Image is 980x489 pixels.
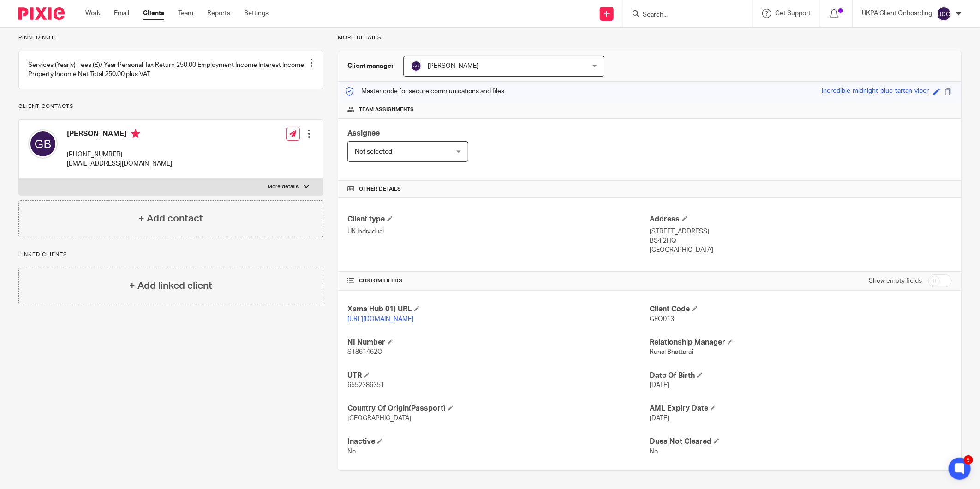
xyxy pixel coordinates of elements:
p: More details [268,183,299,191]
p: UK Individual [347,227,650,236]
h4: Date Of Birth [650,371,952,381]
input: Search [642,11,725,19]
a: Email [114,9,129,18]
span: [PERSON_NAME] [428,63,478,69]
div: incredible-midnight-blue-tartan-viper [822,86,929,97]
span: 6552386351 [347,382,384,388]
h4: + Add contact [138,211,203,226]
h4: [PERSON_NAME] [67,129,172,141]
span: No [650,448,658,455]
h4: UTR [347,371,650,381]
p: Linked clients [18,251,323,258]
p: [GEOGRAPHIC_DATA] [650,245,952,255]
img: svg%3E [411,60,422,72]
span: [GEOGRAPHIC_DATA] [347,415,411,422]
span: Other details [359,185,401,193]
span: ST861462C [347,349,382,355]
p: Pinned note [18,34,323,42]
p: More details [338,34,962,42]
img: svg%3E [28,129,58,159]
h4: Client Code [650,304,952,314]
span: Runal Bhattarai [650,349,693,355]
a: Settings [244,9,269,18]
span: [DATE] [650,382,669,388]
span: Team assignments [359,106,414,113]
a: Team [178,9,193,18]
a: Clients [143,9,164,18]
a: Work [85,9,100,18]
a: Reports [207,9,230,18]
p: [STREET_ADDRESS] [650,227,952,236]
h4: CUSTOM FIELDS [347,277,650,285]
span: Assignee [347,130,380,137]
span: [DATE] [650,415,669,422]
img: svg%3E [937,6,951,21]
h4: Country Of Origin(Passport) [347,404,650,413]
h4: Xama Hub 01) URL [347,304,650,314]
h4: Dues Not Cleared [650,437,952,447]
a: [URL][DOMAIN_NAME] [347,316,413,322]
h4: NI Number [347,338,650,347]
p: Master code for secure communications and files [345,87,504,96]
img: Pixie [18,7,65,20]
div: 5 [964,455,973,465]
label: Show empty fields [869,276,922,286]
h4: AML Expiry Date [650,404,952,413]
h4: Relationship Manager [650,338,952,347]
p: [EMAIL_ADDRESS][DOMAIN_NAME] [67,159,172,168]
h4: Client type [347,215,650,224]
p: UKPA Client Onboarding [862,9,932,18]
p: BS4 2HQ [650,236,952,245]
span: No [347,448,356,455]
span: Not selected [355,149,392,155]
span: GEO013 [650,316,674,322]
span: Get Support [775,10,811,17]
p: [PHONE_NUMBER] [67,150,172,159]
h4: Address [650,215,952,224]
h4: + Add linked client [129,279,212,293]
h4: Inactive [347,437,650,447]
p: Client contacts [18,103,323,110]
i: Primary [131,129,140,138]
h3: Client manager [347,61,394,71]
